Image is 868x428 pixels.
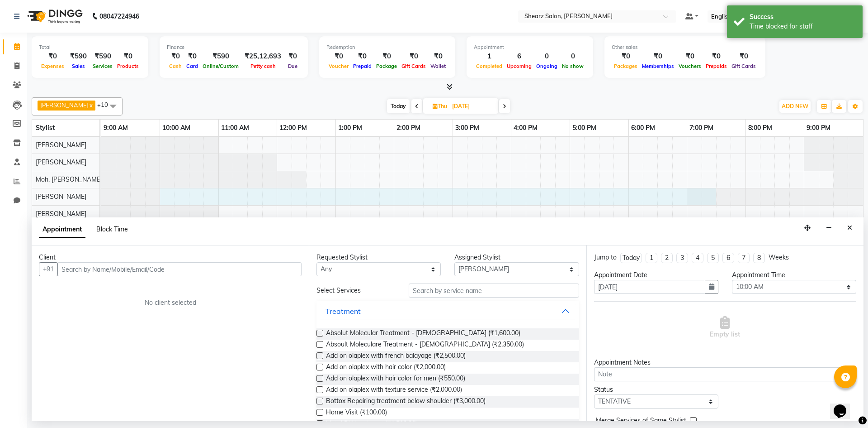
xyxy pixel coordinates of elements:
div: 1 [474,51,505,62]
div: ₹0 [729,51,758,62]
a: 4:00 PM [511,121,540,135]
span: Upcoming [505,63,534,69]
a: 1:00 PM [336,121,364,135]
span: ADD NEW [782,103,808,110]
div: Appointment Date [594,270,718,280]
div: ₹0 [676,51,703,62]
div: Redemption [326,43,448,51]
a: 8:00 PM [746,121,774,135]
div: Time blocked for staff [750,22,856,31]
li: 2 [661,253,673,263]
a: 3:00 PM [453,121,481,135]
span: Empty list [710,316,740,339]
span: [PERSON_NAME] [36,158,86,166]
div: ₹0 [351,51,374,62]
span: Packages [612,63,640,69]
div: Appointment [474,43,586,51]
span: Services [90,63,115,69]
button: ADD NEW [779,100,811,113]
li: 8 [753,253,765,263]
div: ₹0 [285,51,301,62]
span: Completed [474,63,505,69]
span: Gift Cards [729,63,758,69]
button: +91 [39,262,58,276]
span: Petty cash [248,63,278,69]
span: Cash [167,63,184,69]
div: ₹0 [39,51,66,62]
div: Success [750,12,856,22]
div: Appointment Time [732,270,856,280]
span: Wallet [428,63,448,69]
span: Absolut Molecular Treatment - [DEMOGRAPHIC_DATA] (₹1,600.00) [326,328,520,340]
div: ₹0 [428,51,448,62]
div: ₹0 [115,51,141,62]
span: Ongoing [534,63,560,69]
span: Block Time [96,225,128,233]
a: 9:00 AM [101,121,130,135]
span: Sales [70,63,87,69]
li: 5 [707,253,719,263]
div: Client [39,253,302,262]
div: No client selected [61,298,280,308]
span: Bottox Repairing treatment below shoulder (₹3,000.00) [326,396,486,408]
div: Assigned Stylist [454,253,579,262]
a: 7:00 PM [687,121,716,135]
span: [PERSON_NAME] [36,192,86,201]
a: 10:00 AM [160,121,193,135]
span: Add on olaplex with french balayage (₹2,500.00) [326,351,466,362]
div: Weeks [769,253,789,262]
span: Absoult Moleculare Treatment - [DEMOGRAPHIC_DATA] (₹2,350.00) [326,340,524,351]
div: ₹0 [326,51,351,62]
div: ₹0 [167,51,184,62]
div: ₹25,12,693 [241,51,285,62]
input: Search by Name/Mobile/Email/Code [57,262,302,276]
div: ₹0 [703,51,729,62]
a: 9:00 PM [804,121,833,135]
div: ₹590 [90,51,115,62]
li: 1 [646,253,657,263]
span: Voucher [326,63,351,69]
div: ₹0 [184,51,200,62]
iframe: chat widget [830,392,859,419]
div: ₹0 [374,51,399,62]
span: Prepaids [703,63,729,69]
span: Thu [430,103,449,110]
input: 2025-09-04 [449,100,495,113]
span: Moh. [PERSON_NAME] ... [36,175,108,183]
li: 7 [738,253,750,263]
a: 6:00 PM [629,121,657,135]
div: ₹0 [612,51,640,62]
div: Finance [167,43,301,51]
span: Package [374,63,399,69]
div: Appointment Notes [594,358,856,367]
span: [PERSON_NAME] [36,210,86,218]
span: Add on olaplex with hair color for men (₹550.00) [326,374,465,385]
div: Requested Stylist [316,253,441,262]
div: Total [39,43,141,51]
span: Stylist [36,124,55,132]
span: Add on olaplex with texture service (₹2,000.00) [326,385,462,396]
span: Merge Services of Same Stylist [596,416,686,427]
div: Today [623,253,640,263]
span: Add on olaplex with hair color (₹2,000.00) [326,362,446,374]
span: Appointment [39,221,85,238]
div: ₹0 [640,51,676,62]
a: 12:00 PM [277,121,309,135]
span: No show [560,63,586,69]
img: logo [23,4,85,29]
a: 2:00 PM [394,121,423,135]
li: 6 [722,253,734,263]
div: Treatment [325,306,361,317]
div: 0 [560,51,586,62]
input: Search by service name [409,284,579,298]
span: Vouchers [676,63,703,69]
button: Treatment [320,303,575,319]
button: Close [843,221,856,235]
a: x [89,101,93,109]
a: 11:00 AM [219,121,251,135]
span: Gift Cards [399,63,428,69]
span: +10 [97,101,115,108]
span: Card [184,63,200,69]
div: Status [594,385,718,394]
a: 5:00 PM [570,121,599,135]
